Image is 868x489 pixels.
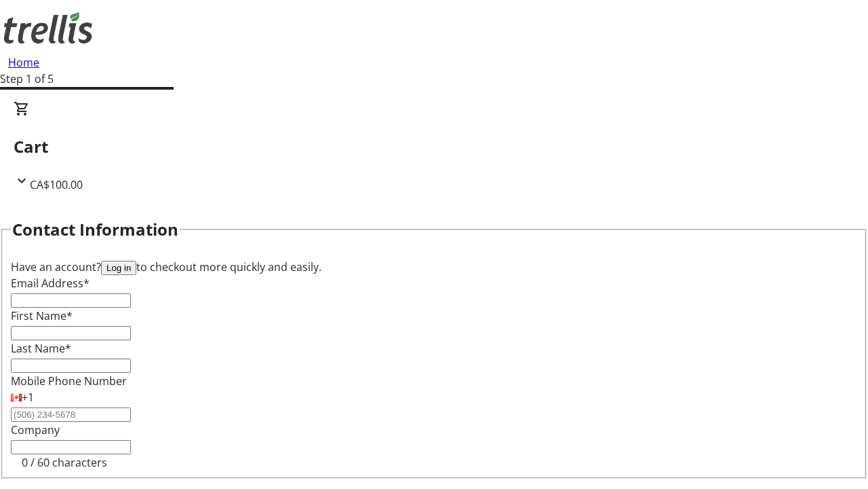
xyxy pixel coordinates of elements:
input: (506) 234-5678 [11,407,131,422]
label: Last Name* [11,341,71,356]
label: Mobile Phone Number [11,374,127,388]
label: Email Address* [11,276,90,291]
button: Log in [101,261,136,275]
label: First Name* [11,308,73,323]
h2: Cart [14,134,854,159]
tr-character-limit: 0 / 60 characters [22,455,107,470]
div: Have an account? to checkout more quickly and easily. [11,259,857,275]
div: CartCA$100.00 [14,101,854,193]
span: CA$100.00 [30,177,83,192]
label: Company [11,422,60,437]
h2: Contact Information [12,217,178,242]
